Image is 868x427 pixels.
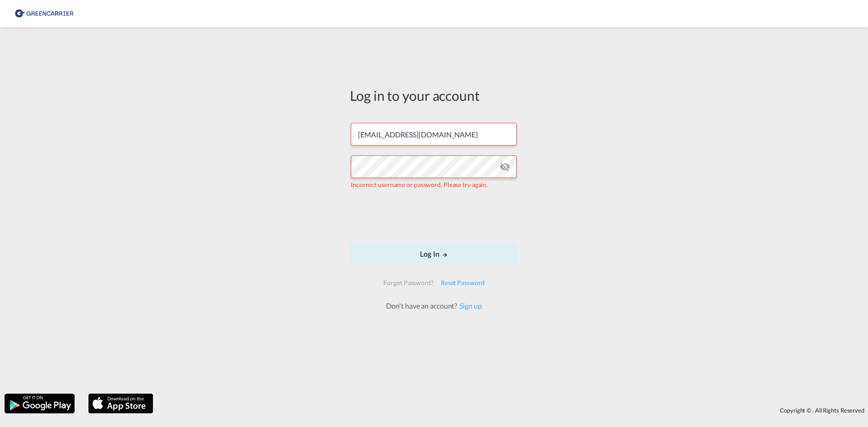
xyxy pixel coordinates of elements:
md-icon: icon-eye-off [500,161,510,172]
div: Log in to your account [350,86,518,105]
img: google.png [4,393,75,414]
div: Reset Password [437,275,488,291]
a: Sign up [457,301,481,310]
button: LOGIN [350,243,518,265]
img: 8cf206808afe11efa76fcd1e3d746489.png [14,4,75,24]
div: Copyright © . All Rights Reserved [158,403,868,418]
div: Don't have an account? [376,301,491,311]
div: Forgot Password? [380,275,437,291]
span: Incorrect username or password. Please try again. [351,181,488,188]
iframe: reCAPTCHA [365,198,503,234]
input: Enter email/phone number [351,123,517,145]
img: apple.png [87,393,154,414]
